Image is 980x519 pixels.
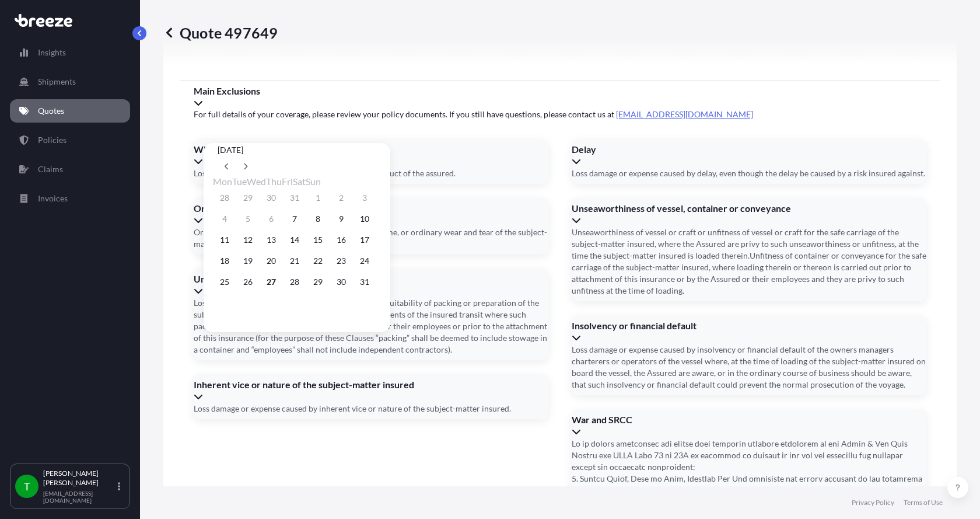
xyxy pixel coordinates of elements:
[572,344,926,391] span: Loss damage or expense caused by insolvency or financial default of the owners managers charterer...
[572,144,926,155] span: Delay
[332,210,351,228] button: 9
[306,176,321,187] span: Sunday
[572,320,926,343] div: Insolvency or financial default
[293,176,306,187] span: Saturday
[355,273,374,291] button: 31
[285,210,304,228] button: 7
[43,490,116,504] p: [EMAIL_ADDRESS][DOMAIN_NAME]
[38,76,76,88] p: Shipments
[194,403,511,414] span: Loss damage or expense caused by inherent vice or nature of the subject-matter insured.
[163,23,278,42] p: Quote 497649
[355,210,374,228] button: 10
[194,203,548,226] div: Ordinary wear and tear
[10,70,130,93] a: Shipments
[38,134,66,146] p: Policies
[194,379,548,402] div: Inherent vice or nature of the subject-matter insured
[194,144,548,155] span: Wilful misconduct
[218,143,376,157] div: [DATE]
[266,176,282,187] span: Thursday
[215,252,234,270] button: 18
[309,252,327,270] button: 22
[285,231,304,249] button: 14
[355,252,374,270] button: 24
[38,47,66,58] p: Insights
[194,273,548,297] div: Unsuitable packing
[239,252,257,270] button: 19
[10,99,130,123] a: Quotes
[194,227,548,250] span: Ordinary leakage, ordinary [MEDICAL_DATA] or volume, or ordinary wear and tear of the subject-mat...
[572,414,926,437] div: War and SRCC
[572,168,925,179] span: Loss damage or expense caused by delay, even though the delay be caused by a risk insured against.
[194,168,456,179] span: Loss damage or expense attributable to wilful misconduct of the assured.
[215,273,234,291] button: 25
[215,210,234,228] button: 4
[38,105,64,117] p: Quotes
[616,109,753,119] a: [EMAIL_ADDRESS][DOMAIN_NAME]
[572,414,926,426] span: War and SRCC
[239,231,257,249] button: 12
[10,187,130,210] a: Invoices
[38,163,63,175] p: Claims
[309,210,327,228] button: 8
[262,252,281,270] button: 20
[332,189,351,207] button: 2
[239,273,257,291] button: 26
[572,203,926,214] span: Unseaworthiness of vessel, container or conveyance
[572,227,926,297] span: Unseaworthiness of vessel or craft or unfitness of vessel or craft for the safe carriage of the s...
[285,273,304,291] button: 28
[262,189,281,207] button: 30
[309,231,327,249] button: 15
[572,203,926,226] div: Unseaworthiness of vessel, container or conveyance
[215,231,234,249] button: 11
[194,85,926,97] span: Main Exclusions
[43,469,116,487] p: [PERSON_NAME] [PERSON_NAME]
[194,273,548,285] span: Unsuitable packing
[355,231,374,249] button: 17
[232,176,247,187] span: Tuesday
[332,273,351,291] button: 30
[38,193,68,204] p: Invoices
[10,41,130,64] a: Insights
[215,189,234,207] button: 28
[309,189,327,207] button: 1
[309,273,327,291] button: 29
[194,85,926,109] div: Main Exclusions
[282,176,293,187] span: Friday
[332,252,351,270] button: 23
[332,231,351,249] button: 16
[247,176,266,187] span: Wednesday
[852,498,894,507] a: Privacy Policy
[572,320,926,332] span: Insolvency or financial default
[572,144,926,167] div: Delay
[24,480,30,492] span: T
[239,189,257,207] button: 29
[262,273,281,291] button: 27
[194,297,548,356] span: Loss damage or expense caused by insufficiency or unsuitability of packing or preparation of the ...
[262,210,281,228] button: 6
[239,210,257,228] button: 5
[262,231,281,249] button: 13
[194,379,548,391] span: Inherent vice or nature of the subject-matter insured
[194,144,548,167] div: Wilful misconduct
[213,176,232,187] span: Monday
[10,158,130,181] a: Claims
[10,128,130,152] a: Policies
[285,189,304,207] button: 31
[904,498,943,507] a: Terms of Use
[194,109,926,120] span: For full details of your coverage, please review your policy documents. If you still have questio...
[194,203,548,214] span: Ordinary wear and tear
[285,252,304,270] button: 21
[355,189,374,207] button: 3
